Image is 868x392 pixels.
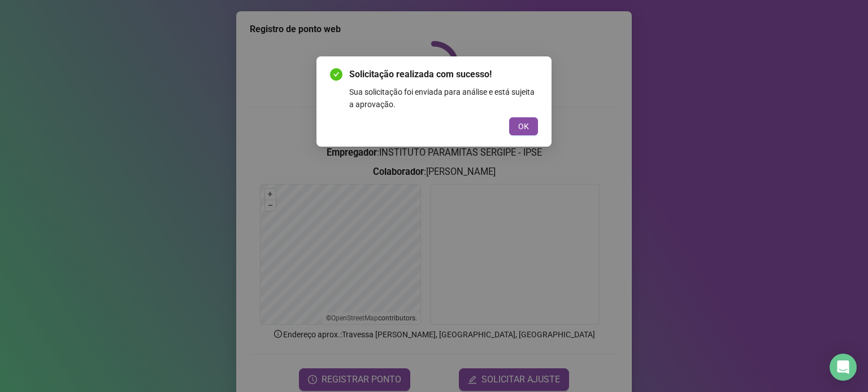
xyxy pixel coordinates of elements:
[830,354,857,381] div: Open Intercom Messenger
[349,68,538,81] span: Solicitação realizada com sucesso!
[330,68,342,81] span: check-circle
[518,120,529,133] span: OK
[509,117,538,135] button: OK
[349,86,538,111] div: Sua solicitação foi enviada para análise e está sujeita a aprovação.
